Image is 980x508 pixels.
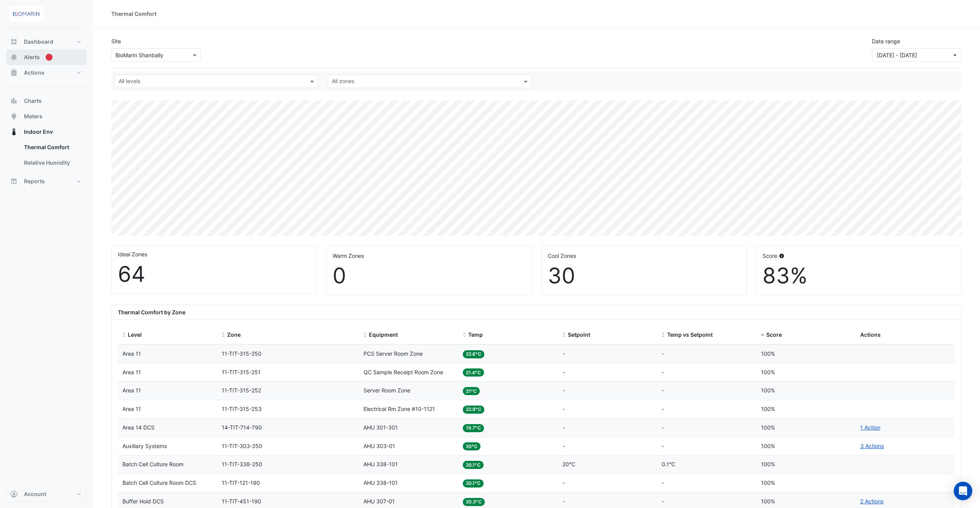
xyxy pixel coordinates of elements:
a: 1 Action [860,424,880,431]
span: Meters [24,113,42,120]
button: [DATE] - [DATE] [872,48,961,62]
app-icon: Reports [10,177,18,185]
div: All levels [117,77,140,87]
span: 20.1°C [463,479,484,488]
span: 100% [761,387,775,394]
span: Actions [24,69,44,77]
span: 100% [761,479,775,486]
button: Actions [6,65,87,80]
app-icon: Charts [10,97,18,105]
span: Area 14 DCS [122,424,155,431]
span: Actions [860,331,881,338]
label: Site [111,37,121,45]
span: 100% [761,443,775,449]
span: 11-TIT-315-251 [222,369,261,375]
div: 30 [548,263,740,289]
span: 100% [761,350,775,357]
span: 22.9°C [463,406,484,414]
span: - [562,424,565,431]
span: Auxiliary Systems [122,443,167,449]
span: Equipment [369,331,398,338]
span: Electrical Rm Zone #10-1121 [363,406,435,412]
button: Account [6,486,87,502]
div: 0 [333,263,525,289]
span: 01 Feb 23 - 30 Apr 23 [877,52,917,58]
span: 22.6°C [463,350,484,358]
span: 100% [761,498,775,505]
span: - [562,479,565,486]
span: 21°C [463,387,480,395]
a: 3 Actions [860,443,884,449]
div: Thermal Comfort [111,10,156,18]
span: - [662,369,664,375]
span: Server Room Zone [363,387,410,394]
span: QC Sample Receipt Room Zone [363,369,443,375]
label: Date range [872,37,900,45]
span: - [562,350,565,357]
button: Indoor Env [6,124,87,140]
app-icon: Dashboard [10,38,18,46]
span: - [662,424,664,431]
button: Charts [6,93,87,109]
app-icon: Alerts [10,53,18,61]
div: Open Intercom Messenger [954,482,972,500]
span: Level [128,331,142,338]
button: Meters [6,109,87,124]
span: 11-TIT-121-190 [222,479,260,486]
a: 2 Actions [860,498,883,505]
span: Setpoint [568,331,590,338]
div: Indoor Env [6,140,87,174]
span: - [562,369,565,375]
span: 11-TIT-315-252 [222,387,261,394]
span: 11-TIT-315-250 [222,350,262,357]
span: Batch Cell Culture Room DCS [122,479,196,486]
span: Batch Cell Culture Room [122,461,183,467]
span: 11-TIT-338-250 [222,461,262,467]
div: 83% [763,263,955,289]
span: Account [24,490,46,498]
span: 21.4°C [463,368,484,377]
div: Tooltip anchor [46,54,53,61]
span: 14-TIT-714-790 [222,424,262,431]
span: AHU 307-01 [363,498,395,505]
span: Reports [24,177,45,185]
span: 11-TIT-451-190 [222,498,261,505]
button: Dashboard [6,34,87,49]
span: Buffer Hold DCS [122,498,164,505]
span: Area 11 [122,350,141,357]
span: - [562,406,565,412]
app-icon: Actions [10,69,18,77]
div: Score [763,252,955,260]
span: 100% [761,369,775,375]
span: Area 11 [122,387,141,394]
span: 19.7°C [463,424,484,432]
span: 20.3°C [463,498,485,506]
div: Warm Zones [333,252,525,260]
span: Score [766,331,782,338]
span: 11-TIT-303-250 [222,443,262,449]
span: - [662,443,664,449]
span: 20°C [463,442,481,450]
span: 20.1°C [463,461,484,469]
span: Zone [227,331,241,338]
span: Temp [468,331,483,338]
span: AHU 338-101 [363,461,398,467]
span: 11-TIT-315-253 [222,406,262,412]
span: PCS Server Room Zone [363,350,423,357]
button: Alerts [6,49,87,65]
span: 0.1°C [662,461,675,467]
span: Alerts [24,53,40,61]
a: Thermal Comfort [18,140,87,155]
span: Indoor Env [24,128,53,136]
span: Area 11 [122,406,141,412]
span: - [662,350,664,357]
span: - [662,479,664,486]
span: 100% [761,461,775,467]
span: - [562,387,565,394]
b: Thermal Comfort by Zone [118,309,185,315]
div: All zones [331,77,354,87]
span: Area 11 [122,369,141,375]
img: Company Logo [9,6,44,22]
span: - [562,443,565,449]
span: AHU 338-101 [363,479,398,486]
